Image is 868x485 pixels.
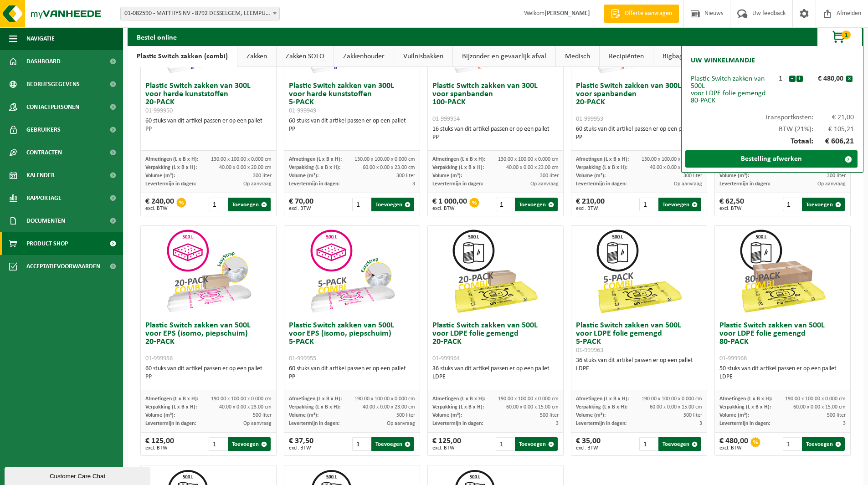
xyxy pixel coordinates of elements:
[26,255,100,278] span: Acceptatievoorwaarden
[789,76,796,82] button: -
[412,181,415,187] span: 3
[354,157,415,162] span: 130.00 x 100.00 x 0.000 cm
[289,322,415,362] h3: Plastic Switch zakken van 500L voor EPS (isomo, piepschuim) 5-PACK
[719,373,846,381] div: LDPE
[289,181,339,187] span: Levertermijn in dagen:
[556,46,599,67] a: Medisch
[289,198,313,211] div: € 70,00
[26,141,62,164] span: Contracten
[576,413,606,418] span: Volume (m³):
[432,355,460,362] span: 01-999964
[289,173,318,179] span: Volume (m³):
[785,396,846,402] span: 190.00 x 100.00 x 0.000 cm
[209,437,227,451] input: 1
[576,206,605,211] span: excl. BTW
[576,181,627,187] span: Levertermijn in dagen:
[498,396,559,402] span: 190.00 x 100.00 x 0.000 cm
[639,437,658,451] input: 1
[289,373,415,381] div: PP
[394,46,452,67] a: Vuilnisbakken
[450,226,541,317] img: 01-999964
[120,7,280,20] span: 01-082590 - MATTHYS NV - 8792 DESSELGEM, LEEMPUTSTRAAT 75
[686,109,858,121] div: Transportkosten:
[289,365,415,381] div: 60 stuks van dit artikel passen er op een pallet
[683,173,702,179] span: 300 liter
[576,404,627,410] span: Verpakking (L x B x H):
[145,365,272,381] div: 60 stuks van dit artikel passen er op een pallet
[604,5,679,23] a: Offerte aanvragen
[686,51,760,71] h2: Uw winkelmandje
[650,404,702,410] span: 60.00 x 0.00 x 15.00 cm
[145,206,174,211] span: excl. BTW
[802,198,845,211] button: Toevoegen
[658,198,701,211] button: Toevoegen
[783,198,801,211] input: 1
[26,50,61,73] span: Dashboard
[683,413,702,418] span: 500 liter
[737,226,828,317] img: 01-999968
[642,157,702,162] span: 130.00 x 100.00 x 0.000 cm
[506,404,559,410] span: 60.00 x 0.00 x 15.00 cm
[432,445,461,451] span: excl. BTW
[145,173,175,179] span: Volume (m³):
[352,437,371,451] input: 1
[576,322,702,354] h3: Plastic Switch zakken van 500L voor LDPE folie gemengd 5-PACK
[719,322,846,362] h3: Plastic Switch zakken van 500L voor LDPE folie gemengd 80-PACK
[26,164,55,187] span: Kalender
[813,126,854,133] span: € 105,21
[576,173,606,179] span: Volume (m³):
[793,404,846,410] span: 60.00 x 0.00 x 15.00 cm
[363,165,415,170] span: 60.00 x 0.00 x 23.00 cm
[289,437,313,451] div: € 37,50
[26,232,68,255] span: Product Shop
[396,413,415,418] span: 500 liter
[556,421,559,426] span: 3
[211,396,272,402] span: 190.00 x 100.00 x 0.000 cm
[515,198,558,211] button: Toevoegen
[145,107,173,114] span: 01-999950
[817,181,846,187] span: Op aanvraag
[145,404,197,410] span: Verpakking (L x B x H):
[371,437,414,451] button: Toevoegen
[719,421,770,426] span: Levertermijn in dagen:
[719,445,748,451] span: excl. BTW
[243,421,272,426] span: Op aanvraag
[289,107,316,114] span: 01-999949
[26,187,62,209] span: Rapportage
[772,75,789,82] div: 1
[639,198,658,211] input: 1
[719,198,744,211] div: € 62,50
[719,413,749,418] span: Volume (m³):
[432,116,460,123] span: 01-999954
[289,413,318,418] span: Volume (m³):
[642,396,702,402] span: 190.00 x 100.00 x 0.000 cm
[145,198,174,211] div: € 240,00
[719,173,749,179] span: Volume (m³):
[253,173,272,179] span: 300 liter
[145,373,272,381] div: PP
[576,133,702,142] div: PP
[5,465,152,485] iframe: chat widget
[432,133,559,142] div: PP
[843,421,846,426] span: 3
[432,125,559,142] div: 16 stuks van dit artikel passen er op een pallet
[622,9,674,18] span: Offerte aanvragen
[289,396,342,402] span: Afmetingen (L x B x H):
[277,46,334,67] a: Zakken SOLO
[813,114,854,121] span: € 21,00
[719,181,770,187] span: Levertermijn in dagen:
[26,96,79,118] span: Contactpersonen
[842,31,851,39] span: 1
[145,157,198,162] span: Afmetingen (L x B x H):
[26,209,65,232] span: Documenten
[576,365,702,373] div: LDPE
[719,355,747,362] span: 01-999968
[796,76,803,82] button: +
[576,437,601,451] div: € 35,00
[846,76,853,82] button: x
[211,157,272,162] span: 130.00 x 100.00 x 0.000 cm
[289,125,415,133] div: PP
[228,437,271,451] button: Toevoegen
[432,198,467,211] div: € 1 000,00
[289,404,340,410] span: Verpakking (L x B x H):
